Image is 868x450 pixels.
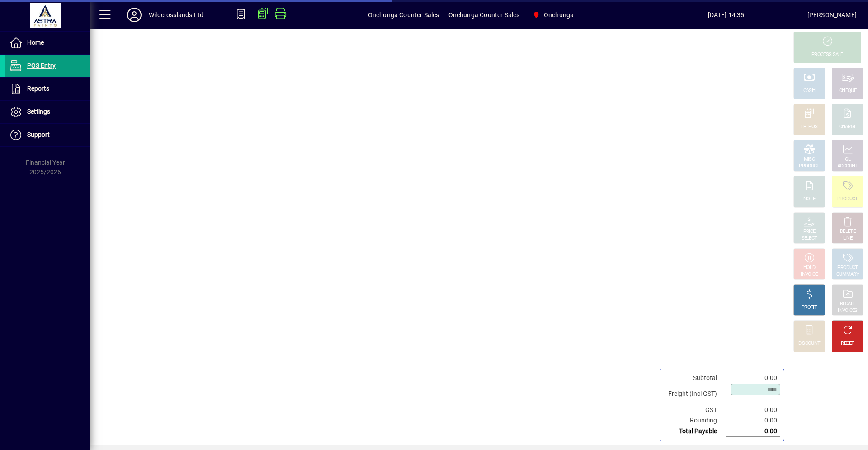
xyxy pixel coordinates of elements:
span: Home [27,39,44,46]
a: Settings [5,101,90,123]
div: SUMMARY [836,271,859,278]
span: Settings [27,108,50,115]
div: CHEQUE [839,88,856,94]
span: Onehunga Counter Sales [448,8,520,22]
span: [DATE] 14:35 [645,8,807,22]
div: PRODUCT [799,163,819,170]
div: ACCOUNT [837,163,858,170]
td: Freight (Incl GST) [664,383,726,405]
div: [PERSON_NAME] [807,8,857,22]
span: Support [27,131,50,138]
div: EFTPOS [801,124,818,130]
div: INVOICES [838,307,857,314]
div: DISCOUNT [798,340,820,347]
span: POS Entry [27,62,56,69]
td: Subtotal [664,373,726,383]
div: DELETE [840,228,855,235]
div: CHARGE [839,124,857,130]
div: LINE [843,235,852,242]
td: 0.00 [726,426,780,437]
a: Support [5,124,90,146]
div: SELECT [802,235,817,242]
a: Home [5,32,90,54]
div: PRICE [803,228,816,235]
td: Rounding [664,415,726,426]
div: HOLD [803,264,815,271]
div: Wildcrosslands Ltd [149,8,203,22]
td: 0.00 [726,415,780,426]
div: RECALL [840,301,856,307]
div: INVOICE [801,271,817,278]
button: Profile [120,7,149,23]
td: 0.00 [726,405,780,415]
div: PRODUCT [837,264,858,271]
div: PRODUCT [837,196,858,203]
span: Onehunga [544,8,574,22]
td: 0.00 [726,373,780,383]
div: RESET [841,340,854,347]
td: Total Payable [664,426,726,437]
span: Reports [27,85,49,92]
a: Reports [5,78,90,100]
span: Onehunga [528,7,577,23]
div: GL [845,156,851,163]
div: CASH [803,88,815,94]
div: PROFIT [802,304,817,311]
div: MISC [804,156,815,163]
div: NOTE [803,196,815,203]
span: Onehunga Counter Sales [368,8,439,22]
div: PROCESS SALE [811,51,843,58]
td: GST [664,405,726,415]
